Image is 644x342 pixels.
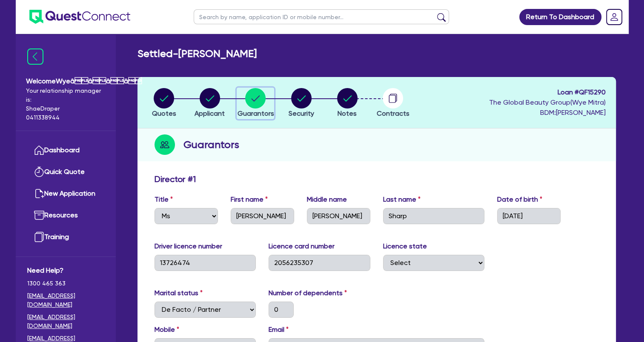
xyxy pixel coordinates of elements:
a: Dropdown toggle [603,6,625,28]
label: First name [231,194,268,205]
label: Email [269,325,289,335]
a: Dashboard [27,140,104,161]
span: Guarantors [237,109,274,117]
a: Quick Quote [27,161,104,183]
a: Return To Dashboard [519,9,601,25]
span: Welcome Wyeââââ [26,76,106,86]
span: Loan # QF15290 [489,87,606,97]
input: Search by name, application ID or mobile number... [194,9,449,24]
label: Number of dependents [269,288,347,298]
span: Your relationship manager is: Shae Draper 0411338944 [26,86,106,122]
button: Guarantors [237,88,274,119]
h2: Guarantors [183,137,239,152]
label: Licence state [383,241,427,251]
img: new-application [34,188,44,199]
span: Need Help? [27,265,104,276]
span: 1300 465 363 [27,279,104,288]
a: Training [27,226,104,248]
img: quick-quote [34,167,44,177]
img: icon-menu-close [27,48,43,65]
span: Security [289,109,314,117]
button: Contracts [376,88,410,119]
button: Notes [337,88,358,119]
button: Quotes [152,88,177,119]
span: Quotes [152,109,176,117]
label: Mobile [155,325,179,335]
label: Last name [383,194,421,205]
img: step-icon [155,134,175,155]
label: Driver licence number [155,241,222,251]
span: Contracts [377,109,409,117]
label: Title [155,194,173,205]
a: [EMAIL_ADDRESS][DOMAIN_NAME] [27,313,104,331]
a: Resources [27,205,104,226]
img: training [34,232,44,242]
span: BDM: [PERSON_NAME] [489,108,606,118]
span: Notes [338,109,357,117]
button: Applicant [194,88,225,119]
span: The Global Beauty Group ( Wye​​​​ Mitra ) [489,98,606,106]
img: quest-connect-logo-blue [29,10,130,24]
label: Date of birth [497,194,542,205]
label: Marital status [155,288,203,298]
input: DD / MM / YYYY [497,208,561,224]
a: New Application [27,183,104,205]
label: Middle name [307,194,347,205]
button: Security [288,88,315,119]
h2: Settled - [PERSON_NAME] [137,48,257,60]
img: resources [34,210,44,220]
h3: Director # 1 [155,174,196,184]
span: Applicant [195,109,225,117]
label: Licence card number [269,241,335,251]
a: [EMAIL_ADDRESS][DOMAIN_NAME] [27,291,104,309]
